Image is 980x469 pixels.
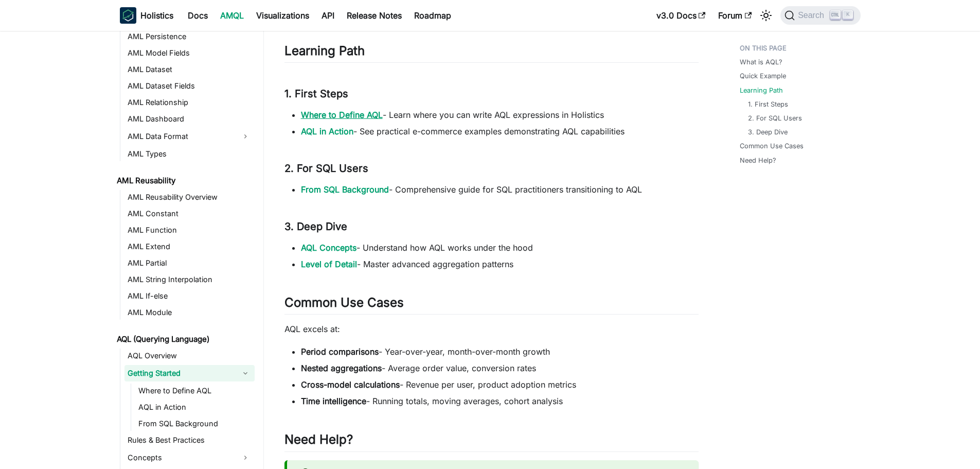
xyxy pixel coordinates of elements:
[740,141,804,151] a: Common Use Cases
[301,110,383,120] a: Where to Define AQL
[124,128,236,145] a: AML Data Format
[124,256,255,270] a: AML Partial
[124,289,255,303] a: AML If-else
[315,7,341,24] a: API
[301,345,699,358] li: - Year-over-year, month-over-month growth
[236,128,255,145] button: Expand sidebar category 'AML Data Format'
[135,416,255,431] a: From SQL Background
[740,155,776,165] a: Need Help?
[236,449,255,466] button: Expand sidebar category 'Concepts'
[124,206,255,221] a: AML Constant
[650,7,712,24] a: v3.0 Docs
[301,379,400,390] strong: Cross-model calculations
[124,365,236,381] a: Getting Started
[120,7,136,24] img: Holistics
[748,113,802,123] a: 2. For SQL Users
[124,305,255,320] a: AML Module
[301,378,699,391] li: - Revenue per user, product adoption metrics
[758,7,774,24] button: Switch between dark and light mode (currently light mode)
[250,7,315,24] a: Visualizations
[341,7,408,24] a: Release Notes
[110,31,264,469] nav: Docs sidebar
[301,346,379,357] strong: Period comparisons
[284,220,699,233] h3: 3. Deep Dive
[214,7,250,24] a: AMQL
[780,6,860,25] button: Search (Ctrl+K)
[124,147,255,161] a: AML Types
[284,295,699,315] h2: Common Use Cases
[301,125,699,137] li: - See practical e-commerce examples demonstrating AQL capabilities
[124,239,255,254] a: AML Extend
[124,95,255,110] a: AML Relationship
[301,241,699,254] li: - Understand how AQL works under the hood
[124,449,236,466] a: Concepts
[284,88,699,100] h3: 1. First Steps
[408,7,457,24] a: Roadmap
[284,323,699,335] p: AQL excels at:
[124,112,255,126] a: AML Dashboard
[301,183,699,196] li: - Comprehensive guide for SQL practitioners transitioning to AQL
[301,242,357,253] a: AQL Concepts
[712,7,758,24] a: Forum
[124,62,255,77] a: AML Dataset
[236,365,255,381] button: Collapse sidebar category 'Getting Started'
[124,433,255,447] a: Rules & Best Practices
[301,126,353,136] a: AQL in Action
[301,259,357,269] a: Level of Detail
[284,432,699,451] h2: Need Help?
[114,173,255,188] a: AML Reusability
[740,85,783,95] a: Learning Path
[135,384,255,398] a: Where to Define AQL
[843,10,853,20] kbd: K
[301,362,699,374] li: - Average order value, conversion rates
[301,258,699,270] li: - Master advanced aggregation patterns
[301,184,389,195] a: From SQL Background
[124,46,255,60] a: AML Model Fields
[182,7,214,24] a: Docs
[748,127,788,137] a: 3. Deep Dive
[301,396,366,406] strong: Time intelligence
[124,29,255,44] a: AML Persistence
[124,190,255,204] a: AML Reusability Overview
[124,349,255,363] a: AQL Overview
[124,223,255,237] a: AML Function
[284,162,699,175] h3: 2. For SQL Users
[740,71,786,81] a: Quick Example
[114,332,255,346] a: AQL (Querying Language)
[124,79,255,93] a: AML Dataset Fields
[140,9,173,22] b: Holistics
[795,11,830,20] span: Search
[124,272,255,287] a: AML String Interpolation
[740,57,782,67] a: What is AQL?
[284,43,699,63] h2: Learning Path
[301,109,699,121] li: - Learn where you can write AQL expressions in Holistics
[301,363,382,373] strong: Nested aggregations
[120,7,173,24] a: HolisticsHolistics
[135,400,255,414] a: AQL in Action
[301,395,699,407] li: - Running totals, moving averages, cohort analysis
[748,99,788,109] a: 1. First Steps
